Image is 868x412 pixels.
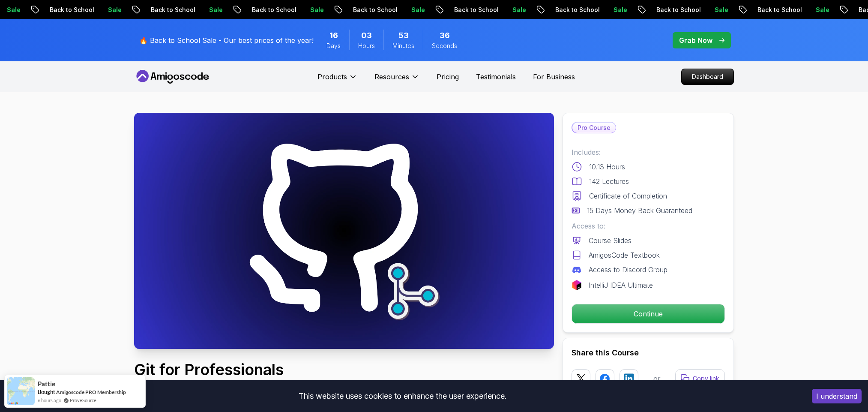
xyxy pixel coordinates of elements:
[56,389,126,395] a: Amigoscode PRO Membership
[437,72,459,82] a: Pricing
[329,30,338,42] span: 16 Days
[374,72,419,89] button: Resources
[317,72,347,82] p: Products
[361,30,372,42] span: 3 Hours
[398,30,409,42] span: 53 Minutes
[6,387,799,406] div: This website uses cookies to enhance the user experience.
[572,123,616,133] p: Pro Course
[589,176,629,186] p: 142 Lectures
[682,69,733,84] p: Dashboard
[675,369,725,388] button: Copy link
[679,35,712,45] p: Grab Now
[139,35,314,45] p: 🔥 Back to School Sale - Our best prices of the year!
[572,221,725,231] p: Access to:
[681,69,734,85] a: Dashboard
[533,72,575,82] a: For Business
[745,6,803,14] p: Back to School
[70,397,96,404] a: ProveSource
[693,374,719,383] p: Copy link
[589,162,625,172] p: 10.13 Hours
[37,6,95,14] p: Back to School
[803,6,830,14] p: Sale
[812,389,862,403] button: Accept cookies
[392,42,414,50] span: Minutes
[500,6,527,14] p: Sale
[441,6,500,14] p: Back to School
[38,380,55,388] span: Pattie
[587,205,692,216] p: 15 Days Money Back Guaranteed
[572,304,724,323] p: Continue
[134,113,554,349] img: git-for-professionals_thumbnail
[340,6,398,14] p: Back to School
[134,361,489,378] h1: Git for Professionals
[589,265,667,275] p: Access to Discord Group
[601,6,628,14] p: Sale
[38,388,55,395] span: Bought
[374,72,409,82] p: Resources
[572,304,725,324] button: Continue
[398,6,426,14] p: Sale
[589,191,667,201] p: Certificate of Completion
[138,6,196,14] p: Back to School
[326,42,341,50] span: Days
[572,147,725,157] p: Includes:
[196,6,224,14] p: Sale
[653,373,661,384] p: or
[38,397,61,404] span: 6 hours ago
[432,42,457,50] span: Seconds
[572,280,582,290] img: jetbrains logo
[297,6,325,14] p: Sale
[440,30,450,42] span: 36 Seconds
[589,235,632,246] p: Course Slides
[358,42,375,50] span: Hours
[589,280,653,290] p: IntelliJ IDEA Ultimate
[644,6,702,14] p: Back to School
[95,6,123,14] p: Sale
[589,250,660,260] p: AmigosCode Textbook
[702,6,729,14] p: Sale
[317,72,357,89] button: Products
[542,6,601,14] p: Back to School
[7,377,35,405] img: provesource social proof notification image
[572,347,725,359] h2: Share this Course
[476,72,516,82] a: Testimonials
[239,6,297,14] p: Back to School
